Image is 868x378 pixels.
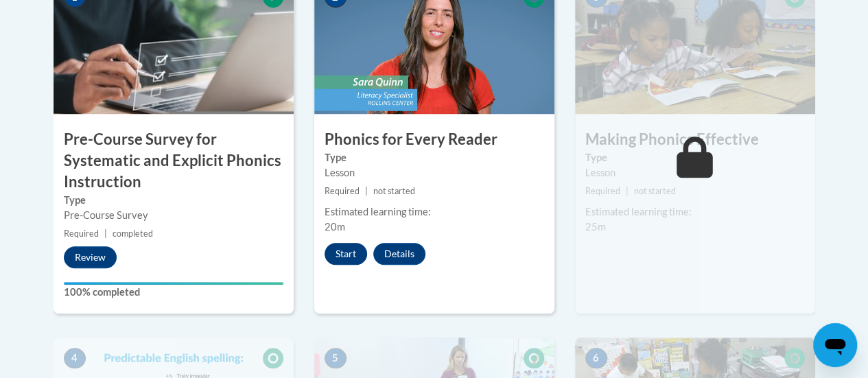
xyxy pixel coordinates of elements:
span: | [626,186,629,196]
h3: Making Phonics Effective [575,129,815,150]
span: not started [373,186,415,196]
div: Lesson [585,165,805,180]
label: Type [585,150,805,165]
div: Lesson [325,165,544,180]
div: Estimated learning time: [585,204,805,220]
div: Pre-Course Survey [64,208,283,223]
span: 25m [585,221,606,233]
span: not started [634,186,676,196]
label: Type [64,193,283,208]
label: Type [325,150,544,165]
span: 4 [64,348,86,368]
span: 6 [585,348,607,368]
span: Required [325,186,360,196]
span: | [365,186,368,196]
iframe: Button to launch messaging window [813,323,857,367]
span: Required [585,186,620,196]
span: Required [64,228,99,239]
button: Review [64,246,117,268]
h3: Pre-Course Survey for Systematic and Explicit Phonics Instruction [54,129,294,192]
div: Your progress [64,282,283,285]
span: 20m [325,221,345,233]
h3: Phonics for Every Reader [314,129,554,150]
span: 5 [325,348,347,368]
button: Details [373,243,425,265]
button: Start [325,243,367,265]
label: 100% completed [64,285,283,300]
div: Estimated learning time: [325,204,544,220]
span: completed [113,228,153,239]
span: | [104,228,107,239]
